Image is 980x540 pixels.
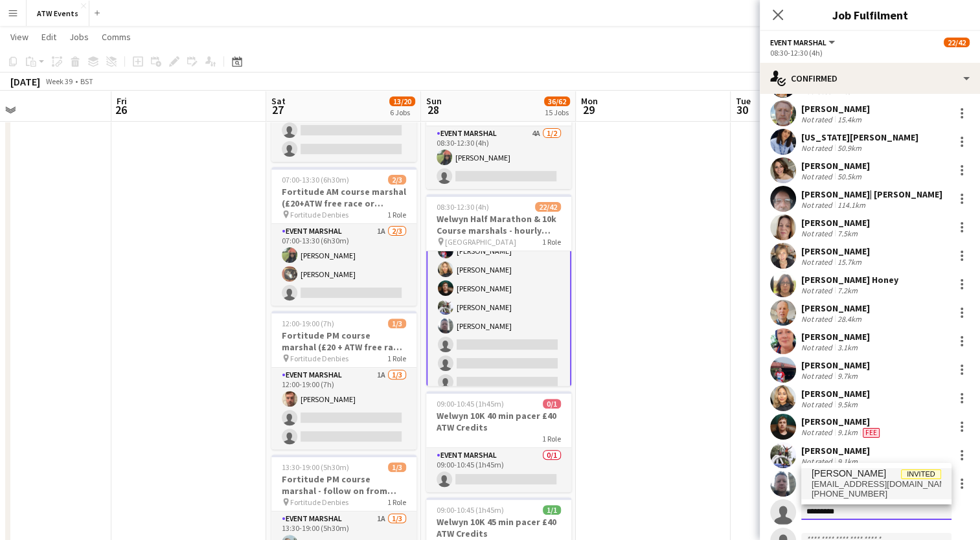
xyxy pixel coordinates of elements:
span: Invited [901,469,941,479]
div: Not rated [801,399,835,409]
app-job-card: 09:00-10:45 (1h45m)0/1Welwyn 10K 40 min pacer £40 ATW Credits1 RoleEvent Marshal0/109:00-10:45 (1... [426,391,571,492]
div: 15.7km [835,257,864,267]
div: Not rated [801,172,835,181]
div: 7.2km [835,286,860,295]
span: 27 [269,102,286,117]
div: 9.1km [835,427,860,438]
span: +447549060323 [812,489,941,499]
span: 1/3 [388,319,406,328]
button: Event Marshal [770,38,837,47]
div: [PERSON_NAME] [801,416,882,427]
span: 12:00-19:00 (7h) [282,319,334,328]
div: 50.9km [835,143,864,153]
div: 50.5km [835,172,864,181]
div: Not rated [801,371,835,381]
div: [PERSON_NAME] Honey [801,274,898,286]
div: [PERSON_NAME] [801,245,870,257]
span: 07:00-13:30 (6h30m) [282,175,349,185]
div: 7.5km [835,229,860,238]
span: Fee [863,428,880,438]
h3: Job Fulfilment [760,6,980,23]
span: 29 [579,102,598,117]
span: 36/62 [544,96,570,106]
app-card-role: Event Marshal1A2/307:00-13:30 (6h30m)[PERSON_NAME][PERSON_NAME] [271,224,416,306]
div: Not rated [801,343,835,352]
span: 26 [115,102,127,117]
div: [DATE] [10,75,40,88]
app-card-role: Event Marshal0/109:00-10:45 (1h45m) [426,448,571,492]
span: doedoes.xo@gmail.com [812,479,941,489]
a: Edit [36,28,62,45]
div: Not rated [801,427,835,438]
a: Jobs [64,28,94,45]
span: 1 Role [387,354,406,363]
span: 30 [734,102,751,117]
h3: Fortitude PM course marshal - follow on from morning shift (£20+ATW free race or Hourly) [271,473,416,497]
span: 08:30-12:30 (4h) [437,202,489,212]
a: Comms [97,28,136,45]
span: Edit [41,31,56,43]
span: 09:00-10:45 (1h45m) [437,399,504,409]
span: 0/1 [543,399,561,409]
span: 1/3 [388,462,406,472]
span: 1 Role [387,210,406,219]
app-job-card: 07:00-13:30 (6h30m)2/3Fortitude AM course marshal (£20+ATW free race or Hourly) Fortitude Denbies... [271,167,416,306]
app-job-card: 12:00-19:00 (7h)1/3Fortitude PM course marshal (£20 + ATW free race or Hourly) Fortitude Denbies1... [271,311,416,449]
div: 9.1km [835,456,860,466]
div: Not rated [801,456,835,466]
div: Not rated [801,314,835,324]
div: [PERSON_NAME] [801,445,870,456]
div: 15.4km [835,115,864,124]
div: Not rated [801,229,835,238]
button: ATW Events [27,1,89,26]
div: 08:30-12:30 (4h)1/2Welwyn Half Marathon & 10k Baggage marshal £20 ATW credits per hour1 RoleEvent... [426,69,571,189]
span: 1 Role [542,434,561,444]
span: 09:00-10:45 (1h45m) [437,505,504,515]
div: Not rated [801,286,835,295]
span: 13:30-19:00 (5h30m) [282,462,349,472]
app-card-role: Event Marshal4A1/208:30-12:30 (4h)[PERSON_NAME] [426,126,571,189]
div: [PERSON_NAME] [801,217,870,229]
span: Fortitude Denbies [290,497,348,507]
a: View [5,28,34,45]
div: Not rated [801,115,835,124]
div: 6 Jobs [390,107,415,117]
span: 13/20 [389,96,415,106]
div: Confirmed [760,63,980,94]
h3: Fortitude AM course marshal (£20+ATW free race or Hourly) [271,186,416,209]
span: [GEOGRAPHIC_DATA] [445,237,516,247]
app-job-card: 08:30-12:30 (4h)22/42Welwyn Half Marathon & 10k Course marshals - hourly rate £12.21 per hour (ov... [426,194,571,386]
span: Fri [117,95,127,107]
span: Fortitude Denbies [290,210,348,219]
span: Week 39 [43,76,75,86]
div: Not rated [801,200,835,210]
div: 9.7km [835,371,860,381]
span: 1 Role [387,497,406,507]
div: [PERSON_NAME] [801,160,870,172]
h3: Fortitude PM course marshal (£20 + ATW free race or Hourly) [271,330,416,353]
div: BST [80,76,93,86]
span: Sun [426,95,442,107]
span: 28 [424,102,442,117]
span: Mon [581,95,598,107]
div: 08:30-12:30 (4h) [770,48,970,58]
span: Tue [736,95,751,107]
div: [PERSON_NAME] [801,331,870,343]
span: Fortitude Denbies [290,354,348,363]
div: 9.5km [835,399,860,409]
span: Sat [271,95,286,107]
div: [PERSON_NAME] [801,388,870,399]
span: 22/42 [535,202,561,212]
span: 2/3 [388,175,406,185]
app-card-role: Event Marshal1A1/312:00-19:00 (7h)[PERSON_NAME] [271,368,416,449]
div: Crew has different fees then in role [860,427,882,438]
span: 1 Role [542,237,561,247]
div: 15 Jobs [545,107,569,117]
div: Not rated [801,257,835,267]
span: Comms [102,31,131,43]
span: 1/1 [543,505,561,515]
h3: Welwyn Half Marathon & 10k Course marshals - hourly rate £12.21 per hour (over 21's) [426,213,571,236]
